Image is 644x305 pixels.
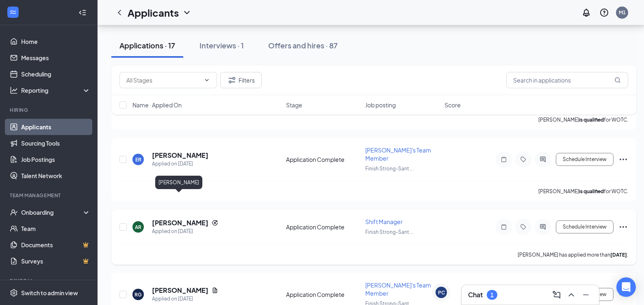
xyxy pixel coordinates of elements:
[365,229,414,235] span: Finish Strong-Sant ...
[135,156,141,163] div: ER
[10,277,89,284] div: Payroll
[286,223,360,231] div: Application Complete
[286,101,302,109] span: Stage
[10,86,18,94] svg: Analysis
[565,288,578,301] button: ChevronUp
[518,251,628,258] p: [PERSON_NAME] has applied more than .
[579,188,604,194] b: is qualified
[227,75,237,85] svg: Filter
[499,156,509,163] svg: Note
[506,72,628,88] input: Search in applications
[78,9,87,17] svg: Collapse
[468,290,483,299] h3: Chat
[438,289,445,296] div: PC
[9,8,17,16] svg: WorkstreamLogo
[21,66,91,82] a: Scheduling
[552,290,562,300] svg: ComposeMessage
[550,288,563,301] button: ComposeMessage
[21,237,91,253] a: DocumentsCrown
[21,135,91,151] a: Sourcing Tools
[155,176,202,189] div: [PERSON_NAME]
[499,224,509,230] svg: Note
[599,8,609,17] svg: QuestionInfo
[581,8,591,17] svg: Notifications
[445,101,461,109] span: Score
[152,295,218,303] div: Applied on [DATE]
[614,77,621,83] svg: MagnifyingGlass
[610,252,627,258] b: [DATE]
[618,222,628,232] svg: Ellipses
[10,208,18,216] svg: UserCheck
[10,192,89,199] div: Team Management
[212,287,218,294] svg: Document
[21,289,78,297] div: Switch to admin view
[21,168,91,184] a: Talent Network
[212,220,218,226] svg: Reapply
[128,6,179,20] h1: Applicants
[132,101,182,109] span: Name · Applied On
[21,119,91,135] a: Applicants
[21,50,91,66] a: Messages
[21,151,91,168] a: Job Postings
[199,40,244,50] div: Interviews · 1
[490,292,494,298] div: 1
[10,289,18,297] svg: Settings
[134,291,142,298] div: RG
[566,290,576,300] svg: ChevronUp
[286,290,360,298] div: Application Complete
[152,286,208,295] h5: [PERSON_NAME]
[126,76,200,85] input: All Stages
[518,224,528,230] svg: Tag
[365,281,431,297] span: [PERSON_NAME]'s Team Member
[152,218,208,227] h5: [PERSON_NAME]
[538,188,628,195] p: [PERSON_NAME] for WOTC.
[152,227,218,235] div: Applied on [DATE]
[152,151,208,160] h5: [PERSON_NAME]
[21,220,91,237] a: Team
[21,33,91,50] a: Home
[616,277,636,297] div: Open Intercom Messenger
[10,107,89,113] div: Hiring
[21,253,91,269] a: SurveysCrown
[538,156,548,163] svg: ActiveChat
[220,72,262,88] button: Filter Filters
[204,77,210,83] svg: ChevronDown
[556,153,614,166] button: Schedule Interview
[365,166,414,172] span: Finish Strong-Sant ...
[119,40,175,50] div: Applications · 17
[365,146,431,162] span: [PERSON_NAME]'s Team Member
[135,224,141,231] div: AR
[538,224,548,230] svg: ActiveChat
[115,8,124,17] svg: ChevronLeft
[518,156,528,163] svg: Tag
[365,218,403,225] span: Shift Manager
[152,160,208,168] div: Applied on [DATE]
[21,208,84,216] div: Onboarding
[182,8,192,17] svg: ChevronDown
[618,155,628,164] svg: Ellipses
[579,288,592,301] button: Minimize
[268,40,338,50] div: Offers and hires · 87
[365,101,396,109] span: Job posting
[556,220,614,233] button: Schedule Interview
[286,155,360,163] div: Application Complete
[21,86,91,94] div: Reporting
[581,290,591,300] svg: Minimize
[619,9,626,16] div: M1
